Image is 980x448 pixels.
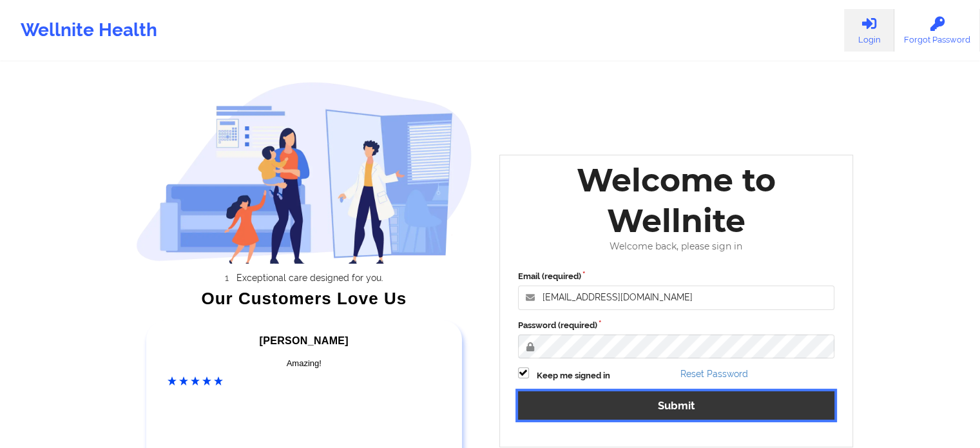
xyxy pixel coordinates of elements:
[136,292,472,305] div: Our Customers Love Us
[136,81,472,264] img: wellnite-auth-hero_200.c722682e.png
[844,9,894,52] a: Login
[680,369,748,379] a: Reset Password
[518,286,835,310] input: Email address
[509,160,844,241] div: Welcome to Wellnite
[260,335,349,346] span: [PERSON_NAME]
[168,357,441,370] div: Amazing!
[509,241,844,252] div: Welcome back, please sign in
[518,391,835,419] button: Submit
[894,9,980,52] a: Forgot Password
[148,273,472,283] li: Exceptional care designed for you.
[537,369,610,382] label: Keep me signed in
[518,270,835,283] label: Email (required)
[518,319,835,332] label: Password (required)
